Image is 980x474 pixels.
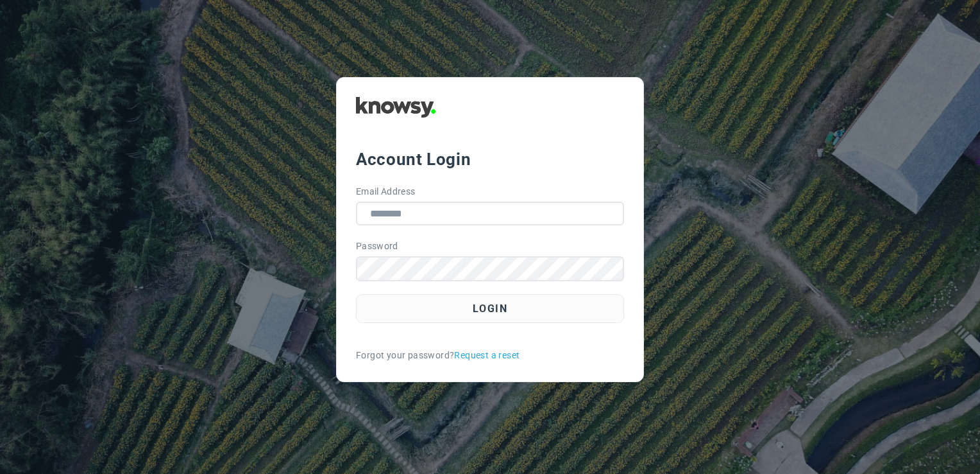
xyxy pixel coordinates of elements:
[356,148,624,171] div: Account Login
[356,349,624,362] div: Forgot your password?
[356,185,416,198] label: Email Address
[356,294,624,323] button: Login
[454,349,520,362] a: Request a reset
[356,240,398,253] label: Password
